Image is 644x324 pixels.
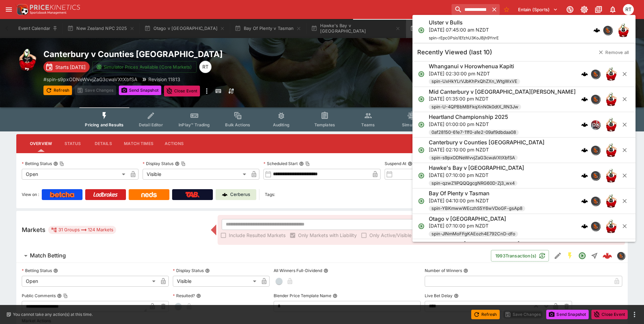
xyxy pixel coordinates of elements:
svg: Open [418,71,425,77]
p: Copy To Clipboard [43,76,137,83]
button: Close Event [164,86,200,96]
button: Betting Status [53,268,58,273]
div: Open [22,276,158,287]
button: Refresh [43,86,72,95]
p: Resulted? [173,293,195,299]
img: rugby_union.png [604,143,618,157]
p: [DATE] 01:00:00 pm NZDT [429,121,519,128]
p: Public Comments [22,293,56,299]
button: Simulator Prices Available (Core Markets) [92,61,197,73]
p: Betting Status [22,268,52,273]
button: open drawer [3,3,15,16]
button: Match Times [118,136,159,152]
button: Connected to PK [564,3,576,16]
img: Cerberus [222,192,227,197]
h2: Copy To Clipboard [43,49,336,59]
span: Teams [361,122,375,127]
h5: Markets [22,226,45,234]
img: rugby_union.png [604,169,618,182]
img: Neds [141,192,157,197]
svg: Open [418,198,425,204]
svg: Open [578,252,586,260]
input: search [452,4,489,15]
p: All Winners Full-Dividend [274,268,322,273]
p: [DATE] 02:10:00 pm NZDT [429,146,545,153]
h6: Match Betting [30,252,66,259]
button: Display Status [205,268,210,273]
span: spin-U-4QPBbMBFkqXnN0k0dtX_RN3Jw [429,104,521,110]
img: sportingsolutions.jpeg [591,222,600,231]
div: Open [22,169,128,180]
div: cerberus [581,172,588,179]
div: 31 Groups 124 Markets [51,226,113,234]
img: rugby_union.png [604,194,618,208]
p: Display Status [173,268,204,273]
div: cerberus [581,121,588,128]
button: Toggle light/dark mode [578,3,590,16]
div: cerberus [581,147,588,154]
img: rugby_union.png [604,118,618,131]
button: Suspend At [408,161,412,166]
p: Live Bet Delay [425,293,453,299]
span: spin-qzwZ1iPQQQgcgNRG60D-Zj3_wx4 [429,180,517,187]
button: New Zealand NPC 2025 [63,19,139,38]
button: Send Snapshot [546,310,589,319]
button: Notifications [607,3,619,16]
p: Number of Winners [425,268,462,273]
div: sportingsolutions [591,69,600,79]
div: sportingsolutions [591,171,600,180]
button: Blender Price Template Name [333,293,337,298]
button: Refresh [471,310,500,319]
div: cerberus [581,71,588,77]
button: All Winners Full-Dividend [324,268,328,273]
img: logo-cerberus.svg [581,198,588,204]
span: Include Resulted Markets [229,232,286,239]
svg: Open [418,27,425,34]
a: Cerberus [216,189,256,200]
button: Remove all [594,47,633,58]
p: [DATE] 04:10:00 pm NZDT [429,197,525,204]
div: Visible [143,169,249,180]
p: Suspend At [385,161,406,166]
button: Public CommentsCopy To Clipboard [57,293,62,298]
div: Visible [173,276,259,287]
span: Simulator [402,122,421,127]
span: spin-rEpc0Psis1EfzhU3KoJBjh9YnrE [429,35,499,40]
button: Close Event [591,310,628,319]
img: rugby_union.png [617,23,630,37]
button: Copy To Clipboard [181,161,186,166]
span: 0af28150-61e7-11f0-a1e2-09af9dbdaa08 [429,129,519,136]
img: logo-cerberus.svg [581,147,588,154]
p: Scheduled Start [263,161,298,166]
svg: Open [418,223,425,230]
p: Revision 11813 [148,76,180,83]
button: Scheduled StartCopy To Clipboard [299,161,304,166]
img: rugby_union.png [604,92,618,106]
button: Copy To Clipboard [305,161,310,166]
span: InPlay™ Trading [179,122,210,127]
button: Actions [159,136,189,152]
svg: Open [418,121,425,128]
button: 1993Transaction(s) [491,250,549,262]
img: logo-cerberus.svg [581,121,588,128]
h6: Whanganui v Horowhenua Kapiti [429,63,514,70]
img: sportingsolutions.jpeg [591,171,600,180]
h6: Heartland Championship 2025 [429,113,508,121]
h6: Otago v [GEOGRAPHIC_DATA] [429,215,506,222]
span: spin-UxHkYLrVJbKhPxQhZXn_WtgWxVE [429,78,520,85]
div: sportingsolutions [591,221,600,231]
h6: Ulster v Bulls [429,19,463,26]
img: PriceKinetics Logo [15,3,29,16]
img: logo-cerberus--red.svg [603,251,612,260]
div: cerberus [581,96,588,103]
span: Templates [314,122,335,127]
button: Number of Winners [463,268,468,273]
img: sportingsolutions.jpeg [591,146,600,155]
img: Sportsbook Management [30,11,67,14]
img: logo-cerberus.svg [581,71,588,77]
button: SGM Enabled [564,250,576,262]
button: Edit Detail [552,250,564,262]
button: Display StatusCopy To Clipboard [175,161,180,166]
img: logo-cerberus.svg [581,223,588,230]
img: sportingsolutions.jpeg [591,197,600,205]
